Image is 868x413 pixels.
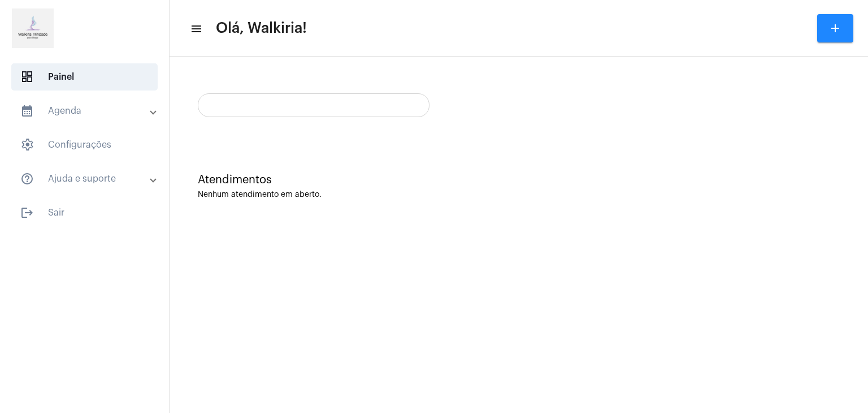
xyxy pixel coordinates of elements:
mat-panel-title: Ajuda e suporte [20,172,151,186]
mat-icon: sidenav icon [20,104,34,118]
mat-icon: sidenav icon [20,172,34,186]
span: sidenav icon [20,138,34,152]
div: Atendimentos [198,174,840,186]
span: Olá, Walkiria! [216,19,307,37]
span: sidenav icon [20,70,34,84]
span: Configurações [11,131,158,158]
mat-icon: sidenav icon [190,22,201,36]
mat-icon: add [828,21,842,35]
mat-expansion-panel-header: sidenav iconAgenda [7,97,169,124]
span: Sair [11,199,158,226]
mat-panel-title: Agenda [20,104,151,118]
img: 0b0af4a0-1f9b-8860-ba6b-cca17bc6208a.jpg [9,6,57,51]
div: Nenhum atendimento em aberto. [198,191,840,199]
mat-icon: sidenav icon [20,206,34,220]
mat-expansion-panel-header: sidenav iconAjuda e suporte [7,165,169,192]
span: Painel [11,63,158,91]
